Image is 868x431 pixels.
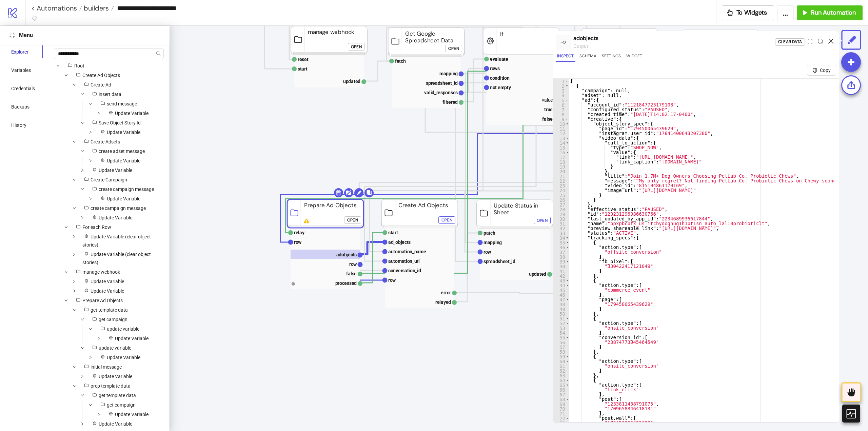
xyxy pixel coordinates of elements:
span: copy [812,68,817,73]
div: 19 [553,164,569,169]
div: 72 [553,416,569,420]
div: Explorer [11,48,28,56]
span: Prepare Ad Objects [82,298,123,303]
span: down [89,131,92,134]
span: Update Variable [115,111,149,116]
span: Toggle code folding, rows 64 through 75 [566,378,569,383]
button: Open [534,217,551,224]
text: rows [490,66,500,71]
span: Toggle code folding, rows 44 through 46 [566,283,569,288]
div: 13 [553,136,569,140]
span: insert data [88,90,124,98]
span: down [81,93,84,96]
span: Toggle code folding, rows 59 through 63 [566,354,569,359]
span: Update Variable [96,157,143,165]
div: History [11,121,26,129]
span: down [81,375,84,378]
text: reset [298,57,309,62]
span: Toggle code folding, rows 34 through 87 [566,235,569,240]
span: down [73,365,76,369]
span: Update Variable (clear object stories) [82,252,151,265]
span: Update Variable [107,130,140,135]
div: 35 [553,240,569,245]
text: value [542,97,553,103]
span: update variable [88,344,134,352]
span: Toggle code folding, rows 68 through 71 [566,397,569,401]
div: Clear Data [778,38,802,46]
text: row [484,249,491,255]
div: 10 [553,121,569,126]
div: Credentials [11,85,35,92]
text: start [298,66,308,72]
div: Open [347,216,358,224]
div: 41 [553,269,569,273]
span: Update Variable (clear object stories) [80,250,164,267]
div: 1 [553,79,569,83]
span: down [73,280,76,283]
span: get campaign [107,402,136,408]
span: Toggle code folding, rows 55 through 57 [566,335,569,340]
span: Update Variable [88,372,135,380]
span: down [64,270,68,274]
div: 39 [553,259,569,264]
span: Update Variable [104,109,151,117]
span: Toggle code folding, rows 35 through 42 [566,240,569,245]
span: Toggle code folding, rows 2 through 96 [565,83,569,88]
div: output [573,42,775,50]
span: Update Variable [107,196,140,201]
span: compress [9,33,15,38]
span: Create Campaign [80,176,130,184]
div: 66 [553,387,569,392]
div: 32 [553,226,569,231]
span: down [73,384,76,388]
div: 53 [553,326,569,330]
span: Save Object Story Id [88,119,143,127]
div: 64 [553,378,569,383]
text: conversation_id [388,268,421,273]
span: Toggle code folding, rows 52 through 54 [566,321,569,326]
div: 69 [553,401,569,406]
span: down [73,178,76,181]
span: down [89,102,92,105]
div: Open [351,43,362,51]
span: builders [82,4,109,13]
span: down [97,337,100,340]
span: Update Variable [88,166,135,174]
span: Update Variable [96,128,143,136]
span: down [81,121,84,124]
span: down [64,74,68,77]
text: not empty [490,85,511,90]
span: initial message [80,363,124,371]
span: Update Variable [91,288,124,294]
a: < Automations [31,5,82,12]
span: down [64,226,68,229]
div: 21 [553,174,569,178]
span: For each Row [72,223,114,231]
div: 31 [553,221,569,226]
span: Create Ad [91,82,111,87]
span: Toggle code folding, rows 13 through 25 [566,136,569,140]
div: 36 [553,245,569,250]
div: 23 [553,183,569,188]
span: Update Variable [104,410,151,418]
div: 28 [553,207,569,212]
span: Update Variable [107,158,140,163]
span: down [97,112,100,115]
span: Toggle code folding, rows 16 through 19 [566,150,569,155]
span: Toggle code folding, rows 43 through 50 [566,278,569,283]
span: Copy [820,67,831,73]
div: 71 [553,411,569,416]
span: initial message [91,364,122,370]
div: 7 [553,107,569,112]
text: start [388,230,398,235]
span: down [73,289,76,293]
span: down [81,188,84,191]
span: down [73,235,76,238]
span: Toggle code folding, rows 36 through 38 [566,245,569,250]
div: 45 [553,288,569,292]
div: 25 [553,193,569,197]
div: 48 [553,302,569,307]
div: 68 [553,397,569,401]
span: get campaign [88,315,130,324]
div: Variables [11,66,31,74]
